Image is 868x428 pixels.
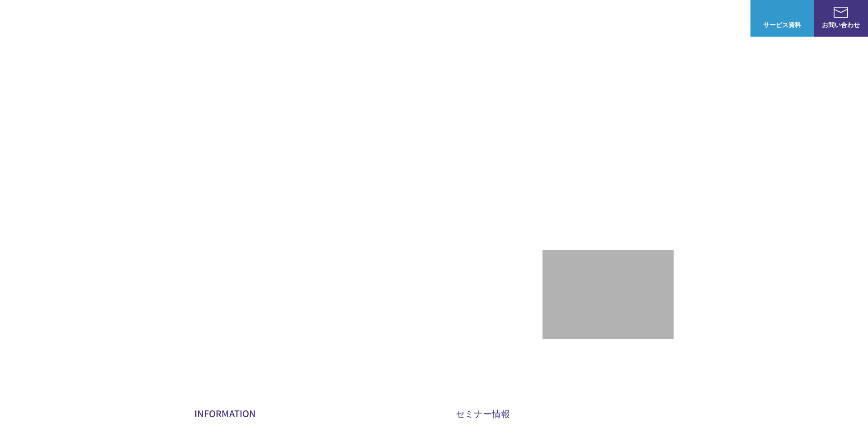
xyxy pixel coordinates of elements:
a: 導入事例 [620,14,646,23]
img: 契約件数 [561,264,656,330]
p: 最上位プレミアティア サービスパートナー [557,174,660,209]
img: AWS請求代行サービス 統合管理プラン [363,263,525,307]
p: 強み [438,14,459,23]
img: AWS総合支援サービス C-Chorus サービス資料 [775,7,789,18]
h2: セミナー情報 [456,407,695,420]
span: NHN テコラス AWS総合支援サービス [104,9,170,28]
p: サービス [477,14,512,23]
h2: INFORMATION [194,407,434,420]
p: AWSの導入からコスト削減、 構成・運用の最適化からデータ活用まで 規模や業種業態を問わない マネージドサービスで [194,100,542,140]
p: ナレッジ [664,14,698,23]
p: 業種別ソリューション [530,14,602,23]
em: AWS [598,174,618,187]
span: サービス資料 [750,20,814,29]
span: お問い合わせ [814,20,868,29]
h1: AWS ジャーニーの 成功を実現 [194,149,542,236]
a: ログイン [716,14,741,23]
img: AWSとの戦略的協業契約 締結 [194,263,357,307]
a: AWS総合支援サービス C-Chorus NHN テコラスAWS総合支援サービス [14,7,170,29]
img: AWSプレミアティアサービスパートナー [567,82,649,163]
img: お問い合わせ [834,7,848,18]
